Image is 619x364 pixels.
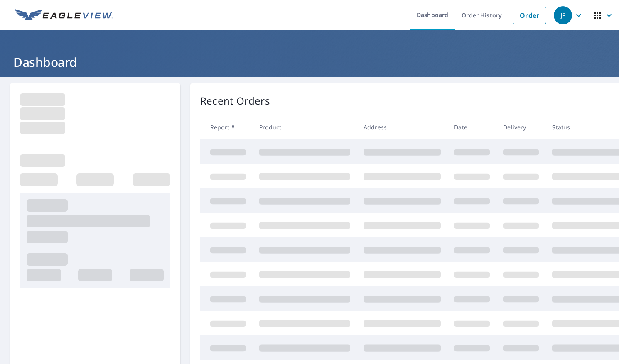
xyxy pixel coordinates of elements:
h1: Dashboard [10,54,609,71]
div: JF [554,6,572,24]
a: Order [513,7,546,24]
img: EV Logo [15,9,113,22]
th: Product [253,115,357,139]
th: Report # [200,115,253,139]
th: Date [447,115,496,139]
th: Address [357,115,447,139]
p: Recent Orders [200,93,270,108]
th: Delivery [496,115,545,139]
